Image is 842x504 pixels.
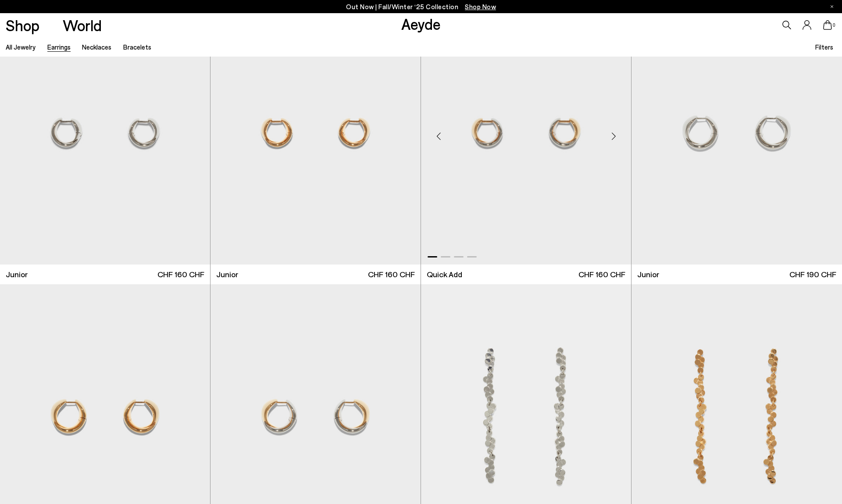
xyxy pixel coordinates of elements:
[210,265,421,284] a: Junior CHF 160 CHF
[631,0,842,265] img: Junior Medium Palladium-Plated Earrings
[6,43,36,51] a: All Jewelry
[82,43,111,51] a: Necklaces
[631,265,842,284] a: Junior CHF 190 CHF
[823,20,832,30] a: 0
[427,269,462,280] ul: variant
[421,0,631,265] a: Next slide Previous slide
[210,0,421,265] img: Junior Small 18kt Gold-Plated Earrings
[425,123,452,149] div: Previous slide
[421,265,631,284] a: Quick Add CHF 160 CHF
[427,269,462,280] li: Quick Add
[123,43,151,51] a: Bracelets
[6,269,28,280] span: Junior
[465,3,496,11] span: Navigate to /collections/new-in
[815,43,833,51] span: Filters
[578,269,625,280] span: CHF 160 CHF
[47,43,71,51] a: Earrings
[63,18,102,33] a: World
[637,269,659,280] span: Junior
[346,1,496,12] p: Out Now | Fall/Winter ‘25 Collection
[421,0,631,265] div: 1 / 4
[216,269,238,280] span: Junior
[832,23,836,28] span: 0
[157,269,204,280] span: CHF 160 CHF
[401,14,441,33] a: Aeyde
[421,0,631,265] img: Junior Small 18kt Gold and Palladium-Plated Earrings
[600,123,627,149] div: Next slide
[789,269,836,280] span: CHF 190 CHF
[6,18,39,33] a: Shop
[368,269,415,280] span: CHF 160 CHF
